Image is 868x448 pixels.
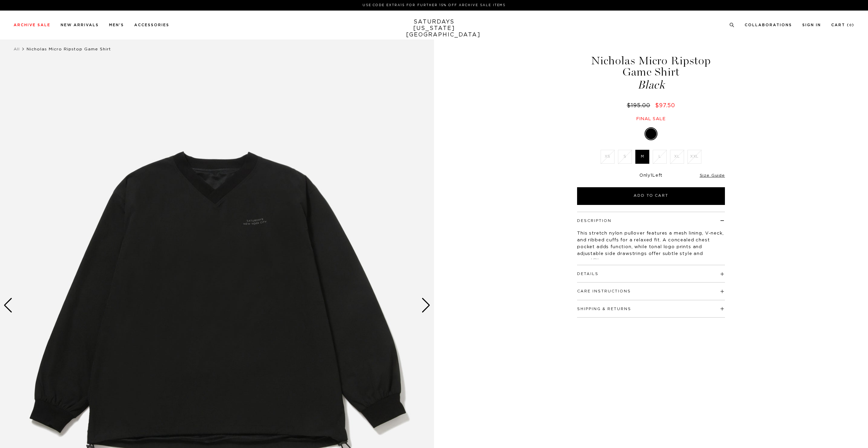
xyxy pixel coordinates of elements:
a: New Arrivals [61,23,99,27]
a: Archive Sale [14,23,50,27]
button: Add to Cart [577,187,725,205]
span: Black [576,79,726,91]
a: Collaborations [745,23,792,27]
a: Men's [109,23,124,27]
p: Use Code EXTRA15 for Further 15% Off Archive Sale Items [16,3,852,8]
h1: Nicholas Micro Ripstop Game Shirt [576,55,726,91]
a: Sign In [802,23,821,27]
del: $195.00 [627,103,653,108]
div: Final sale [576,116,726,122]
button: Details [577,272,599,276]
div: Previous slide [3,298,13,313]
button: Care Instructions [577,289,631,293]
a: All [14,47,20,51]
p: This stretch nylon pullover features a mesh lining, V-neck, and ribbed cuffs for a relaxed fit. A... [577,230,725,264]
a: Cart (0) [831,23,854,27]
a: Accessories [134,23,169,27]
small: 0 [849,24,852,27]
button: Shipping & Returns [577,307,631,311]
div: Only Left [577,173,725,179]
span: Nicholas Micro Ripstop Game Shirt [27,47,111,51]
a: Size Guide [700,173,725,177]
span: $97.50 [655,103,675,108]
span: 1 [651,173,652,178]
label: M [635,150,649,164]
div: Next slide [421,298,431,313]
button: Description [577,219,611,223]
a: SATURDAYS[US_STATE][GEOGRAPHIC_DATA] [406,19,462,38]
